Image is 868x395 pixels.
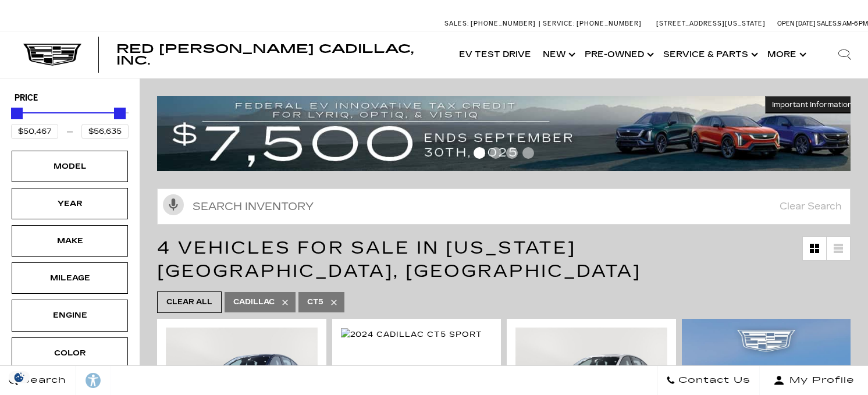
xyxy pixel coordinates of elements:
[444,20,539,27] a: Sales: [PHONE_NUMBER]
[471,20,536,27] span: [PHONE_NUMBER]
[41,234,99,247] div: Make
[657,31,762,78] a: Service & Parts
[233,295,275,309] span: Cadillac
[41,309,99,322] div: Engine
[760,366,868,395] button: Open user profile menu
[838,20,868,27] span: 9 AM-6 PM
[307,295,323,309] span: CT5
[23,44,81,66] img: Cadillac Dark Logo with Cadillac White Text
[785,372,855,389] span: My Profile
[12,225,128,257] div: MakeMake
[157,237,641,282] span: 4 Vehicles for Sale in [US_STATE][GEOGRAPHIC_DATA], [GEOGRAPHIC_DATA]
[157,96,859,171] img: vrp-tax-ending-august-version
[579,31,657,78] a: Pre-Owned
[657,366,760,395] a: Contact Us
[817,20,838,27] span: Sales:
[41,272,99,284] div: Mileage
[12,262,128,294] div: MileageMileage
[11,104,129,139] div: Price
[444,20,469,27] span: Sales:
[15,93,125,104] h5: Price
[41,160,99,173] div: Model
[772,100,852,109] span: Important Information
[453,31,537,78] a: EV Test Drive
[12,188,128,219] div: YearYear
[81,124,129,139] input: Maximum
[163,194,184,215] svg: Click to toggle on voice search
[543,20,575,27] span: Service:
[166,295,212,309] span: Clear All
[656,20,766,27] a: [STREET_ADDRESS][US_STATE]
[474,147,485,159] span: Go to slide 1
[762,31,810,78] button: More
[506,147,518,159] span: Go to slide 3
[12,337,128,369] div: ColorColor
[12,151,128,182] div: ModelModel
[539,20,645,27] a: Service: [PHONE_NUMBER]
[777,20,816,27] span: Open [DATE]
[490,147,501,159] span: Go to slide 2
[6,371,33,383] img: Opt-Out Icon
[157,188,851,225] input: Search Inventory
[577,20,642,27] span: [PHONE_NUMBER]
[522,147,534,159] span: Go to slide 4
[341,328,482,341] img: 2024 Cadillac CT5 Sport
[116,43,442,66] a: Red [PERSON_NAME] Cadillac, Inc.
[675,372,750,389] span: Contact Us
[11,108,23,119] div: Minimum Price
[41,347,99,360] div: Color
[765,96,859,113] button: Important Information
[537,31,579,78] a: New
[12,300,128,331] div: EngineEngine
[116,42,414,67] span: Red [PERSON_NAME] Cadillac, Inc.
[6,371,33,383] section: Click to Open Cookie Consent Modal
[11,124,58,139] input: Minimum
[18,372,66,389] span: Search
[114,108,126,119] div: Maximum Price
[41,197,99,210] div: Year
